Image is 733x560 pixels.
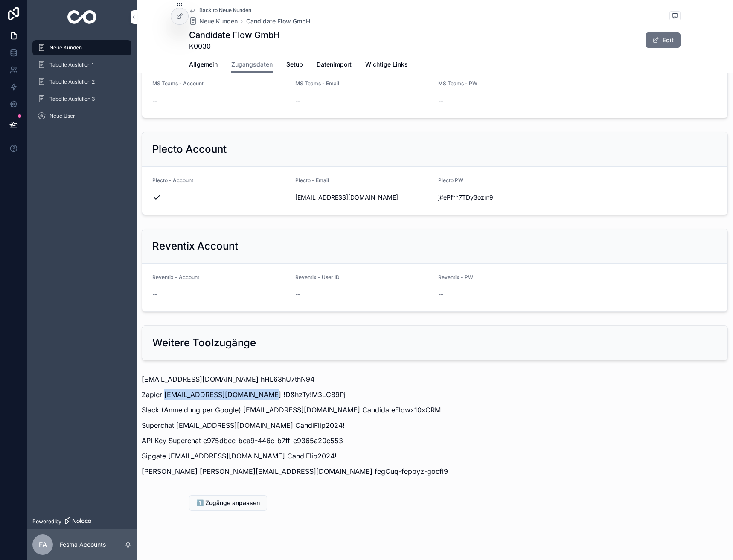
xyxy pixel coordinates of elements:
span: Plecto - Account [152,177,193,183]
span: Tabelle Ausfüllen 3 [49,96,95,102]
h2: Plecto Account [152,142,227,156]
span: Neue User [49,113,75,119]
h2: Reventix Account [152,239,238,253]
button: Edit [646,32,681,48]
span: Neue Kunden [49,44,82,51]
span: FA [39,540,47,550]
a: Datenimport [317,57,352,74]
span: Zugangsdaten [231,60,273,69]
p: Slack (Anmeldung per Google) [EMAIL_ADDRESS][DOMAIN_NAME] CandidateFlowx10xCRM [142,405,728,415]
a: Setup [286,57,303,74]
a: Tabelle Ausfüllen 3 [32,91,131,107]
a: Neue User [32,108,131,124]
a: Tabelle Ausfüllen 1 [32,57,131,73]
span: Reventix - PW [438,274,473,280]
span: Neue Kunden [199,17,238,26]
div: scrollable content [27,34,137,135]
a: Back to Neue Kunden [189,7,251,14]
span: MS Teams - Email [295,80,339,87]
p: API Key Superchat e975dbcc-bca9-446c-b7ff-e9365a20c553 [142,435,728,446]
span: -- [295,96,300,105]
span: j#ePf**7TDy3ozm9 [438,193,574,202]
span: Tabelle Ausfüllen 2 [49,78,95,85]
span: MS Teams - PW [438,80,477,87]
h2: Weitere Toolzugänge [152,336,256,350]
span: Reventix - Account [152,274,199,280]
a: Allgemein [189,57,218,74]
p: Superchat [EMAIL_ADDRESS][DOMAIN_NAME] CandiFlip2024! [142,420,728,430]
p: Zapier [EMAIL_ADDRESS][DOMAIN_NAME] !D&hzTy!M3LC89Pj [142,389,728,400]
span: Back to Neue Kunden [199,7,251,14]
a: Candidate Flow GmbH [246,17,310,26]
a: Neue Kunden [32,40,131,55]
a: Zugangsdaten [231,57,273,73]
span: MS Teams - Account [152,80,204,87]
p: Sipgate [EMAIL_ADDRESS][DOMAIN_NAME] CandiFlip2024! [142,451,728,461]
h1: Candidate Flow GmbH [189,29,280,41]
a: Tabelle Ausfüllen 2 [32,74,131,90]
span: -- [438,290,443,299]
span: Plecto PW [438,177,463,183]
button: ⬆️ Zugänge anpassen [189,495,267,511]
a: Wichtige Links [365,57,408,74]
span: -- [152,96,157,105]
span: -- [295,290,300,299]
span: -- [152,290,157,299]
span: [EMAIL_ADDRESS][DOMAIN_NAME] [295,193,431,202]
p: [EMAIL_ADDRESS][DOMAIN_NAME] hHL63hU7thN94 [142,374,728,384]
span: Setup [286,60,303,69]
span: Datenimport [317,60,352,69]
a: Powered by [27,514,137,529]
span: Reventix - User ID [295,274,340,280]
span: K0030 [189,41,280,51]
p: [PERSON_NAME] [PERSON_NAME][EMAIL_ADDRESS][DOMAIN_NAME] fegCuq-fepbyz-gocfi9 [142,466,728,476]
p: Fesma Accounts [60,540,106,549]
img: App logo [67,10,97,24]
span: -- [438,96,443,105]
span: Tabelle Ausfüllen 1 [49,61,94,68]
span: Plecto - Email [295,177,329,183]
span: ⬆️ Zugänge anpassen [196,499,260,507]
span: Allgemein [189,60,218,69]
span: Wichtige Links [365,60,408,69]
a: Neue Kunden [189,17,238,26]
span: Powered by [32,518,61,525]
